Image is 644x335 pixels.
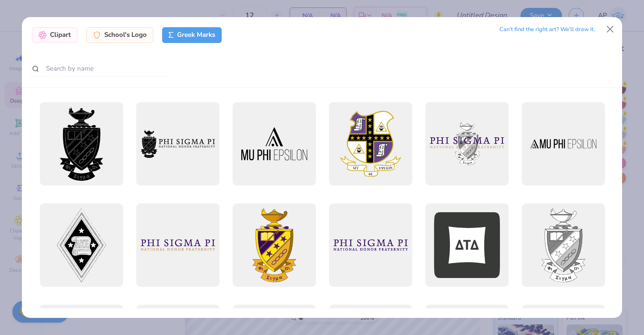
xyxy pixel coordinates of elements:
div: Greek Marks [162,27,222,43]
button: Close [602,21,619,38]
div: School's Logo [86,27,153,43]
div: Can’t find the right art? We’ll draw it. [499,22,595,37]
input: Search by name [32,61,172,77]
div: Clipart [32,27,78,43]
